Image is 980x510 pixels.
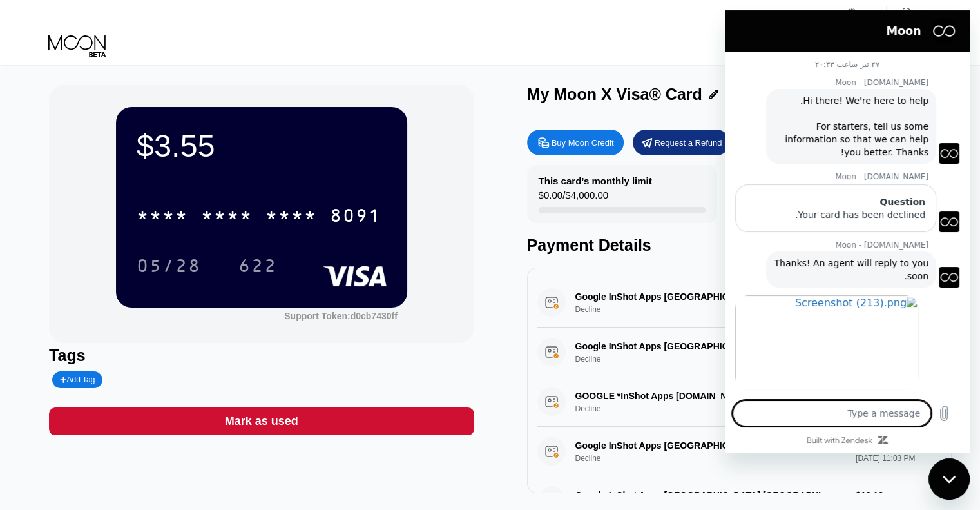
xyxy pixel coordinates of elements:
div: Support Token: d0cb7430ff [284,311,398,321]
div: FAQ [887,6,932,19]
div: EN [847,6,887,19]
div: Payment Details [527,236,952,255]
div: My Moon X Visa® Card [527,85,702,104]
iframe: Button to launch messaging window, conversation in progress [928,458,970,500]
div: Tags [49,346,474,365]
div: 05/28 [137,257,201,278]
div: 622 [238,257,277,278]
div: Add Tag [60,375,95,384]
div: Mark as used [225,414,298,429]
div: 8091 [330,207,381,228]
div: 622 [229,250,287,282]
div: Buy Moon Credit [552,137,614,148]
div: Mark as used [49,407,474,435]
iframe: Messaging window [725,10,970,453]
div: 05/28 [127,250,211,282]
div: Request a Refund [633,130,729,155]
div: Buy Moon Credit [527,130,624,155]
div: Add Tag [52,371,102,388]
div: This card’s monthly limit [539,175,652,186]
div: Request a Refund [655,137,722,148]
div: $3.55 [137,128,387,164]
div: FAQ [916,8,932,17]
div: $0.00 / $4,000.00 [539,190,608,207]
div: EN [861,8,872,17]
div: Support Token:d0cb7430ff [284,311,398,321]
